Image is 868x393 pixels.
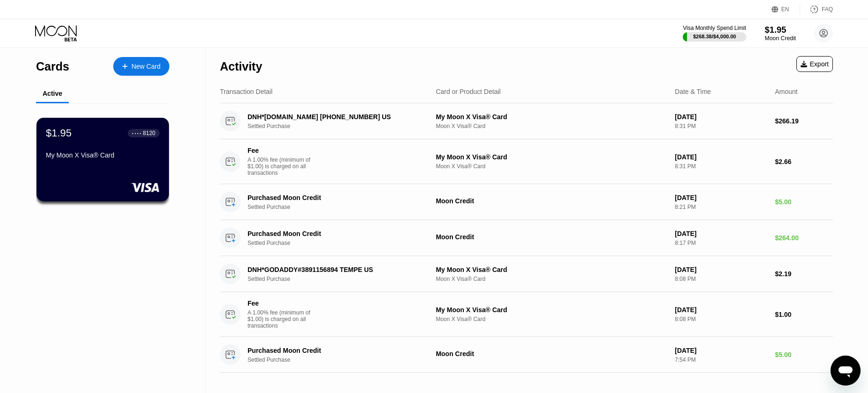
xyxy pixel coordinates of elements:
div: 8:31 PM [675,163,767,170]
div: $2.66 [775,158,833,165]
div: Fee [248,147,313,154]
div: A 1.00% fee (minimum of $1.00) is charged on all transactions [248,309,318,329]
div: Active [43,90,62,97]
div: Fee [248,300,313,307]
div: FeeA 1.00% fee (minimum of $1.00) is charged on all transactionsMy Moon X Visa® CardMoon X Visa® ... [220,139,833,184]
div: Settled Purchase [248,240,435,246]
div: 7:54 PM [675,357,767,363]
div: [DATE] [675,113,767,121]
div: Transaction Detail [220,88,272,95]
div: $1.00 [775,311,833,318]
div: Cards [36,60,69,73]
div: My Moon X Visa® Card [436,306,667,314]
div: $266.19 [775,117,833,125]
div: 8:31 PM [675,123,767,129]
div: $1.95Moon Credit [765,25,796,42]
div: My Moon X Visa® Card [436,113,667,121]
div: Settled Purchase [248,357,435,363]
div: Moon X Visa® Card [436,123,667,129]
div: Purchased Moon Credit [248,347,422,354]
div: ● ● ● ● [132,132,141,135]
div: Moon X Visa® Card [436,316,667,322]
div: New Card [113,57,169,76]
div: Date & Time [675,88,711,95]
div: DNH*[DOMAIN_NAME] [PHONE_NUMBER] USSettled PurchaseMy Moon X Visa® CardMoon X Visa® Card[DATE]8:3... [220,103,833,139]
div: Moon Credit [436,233,667,241]
div: [DATE] [675,306,767,314]
div: EN [772,5,800,14]
div: Settled Purchase [248,276,435,282]
div: FAQ [822,6,833,13]
div: My Moon X Visa® Card [46,151,160,159]
div: Card or Product Detail [436,88,501,95]
div: $268.38 / $4,000.00 [693,34,736,39]
div: [DATE] [675,153,767,161]
div: 8:08 PM [675,316,767,322]
div: My Moon X Visa® Card [436,153,667,161]
div: $5.00 [775,198,833,206]
div: My Moon X Visa® Card [436,266,667,273]
div: $264.00 [775,234,833,242]
div: A 1.00% fee (minimum of $1.00) is charged on all transactions [248,157,318,176]
div: 8:21 PM [675,204,767,210]
div: $1.95 [46,127,72,139]
div: [DATE] [675,266,767,273]
div: FeeA 1.00% fee (minimum of $1.00) is charged on all transactionsMy Moon X Visa® CardMoon X Visa® ... [220,292,833,337]
div: Purchased Moon CreditSettled PurchaseMoon Credit[DATE]7:54 PM$5.00 [220,337,833,373]
div: DNH*GODADDY#3891156894 TEMPE USSettled PurchaseMy Moon X Visa® CardMoon X Visa® Card[DATE]8:08 PM... [220,256,833,292]
iframe: Button to launch messaging window [831,356,861,386]
div: Purchased Moon Credit [248,194,422,201]
div: 8120 [143,130,155,136]
div: 8:17 PM [675,240,767,246]
div: Amount [775,88,797,95]
div: Moon X Visa® Card [436,276,667,282]
div: Moon Credit [436,350,667,357]
div: [DATE] [675,230,767,237]
div: 8:08 PM [675,276,767,282]
div: FAQ [800,5,833,14]
div: Purchased Moon CreditSettled PurchaseMoon Credit[DATE]8:21 PM$5.00 [220,184,833,220]
div: [DATE] [675,194,767,201]
div: [DATE] [675,347,767,354]
div: Moon X Visa® Card [436,163,667,170]
div: Visa Monthly Spend Limit [683,25,746,31]
div: Purchased Moon CreditSettled PurchaseMoon Credit[DATE]8:17 PM$264.00 [220,220,833,256]
div: Settled Purchase [248,123,435,129]
div: Visa Monthly Spend Limit$268.38/$4,000.00 [683,25,746,42]
div: Export [801,60,829,68]
div: EN [781,6,789,13]
div: Activity [220,60,262,73]
div: New Card [131,63,160,71]
div: $1.95● ● ● ●8120My Moon X Visa® Card [36,118,169,201]
div: DNH*[DOMAIN_NAME] [PHONE_NUMBER] US [248,113,422,121]
div: $1.95 [765,25,796,35]
div: Moon Credit [436,197,667,205]
div: Settled Purchase [248,204,435,210]
div: Export [796,56,833,72]
div: $2.19 [775,270,833,278]
div: Purchased Moon Credit [248,230,422,237]
div: Moon Credit [765,35,796,42]
div: $5.00 [775,351,833,358]
div: DNH*GODADDY#3891156894 TEMPE US [248,266,422,273]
